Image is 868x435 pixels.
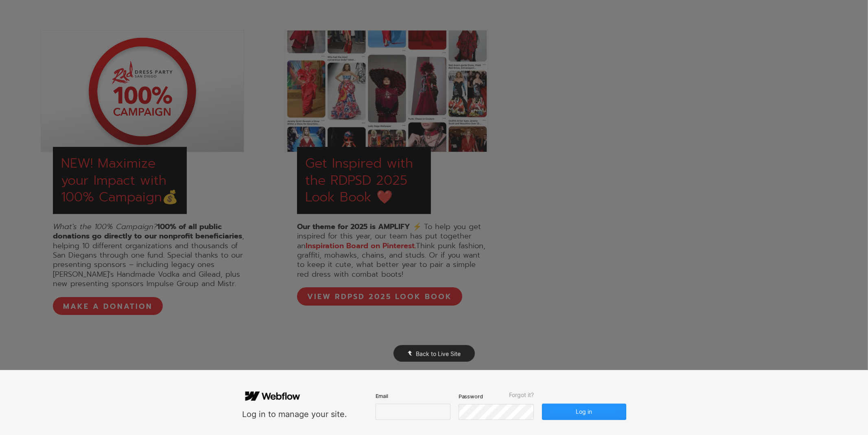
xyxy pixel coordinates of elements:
[376,392,388,400] span: Email
[416,350,461,357] span: Back to Live Site
[459,393,483,400] span: Password
[509,392,534,398] span: Forgot it?
[542,404,626,420] button: Log in
[242,409,347,420] div: Log in to manage your site.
